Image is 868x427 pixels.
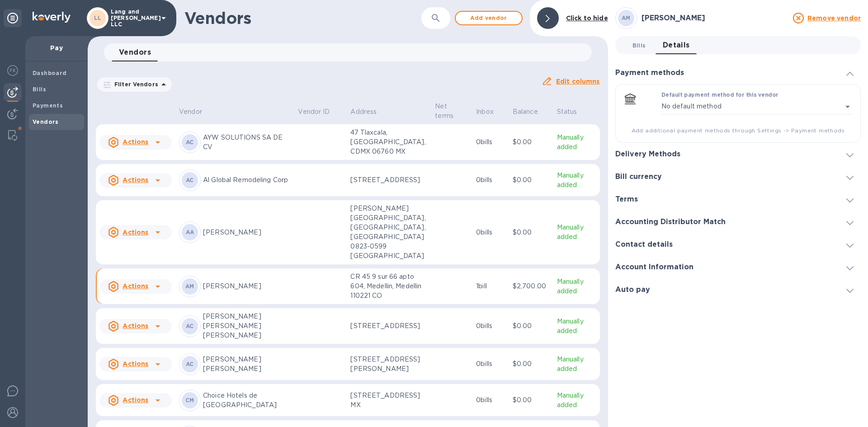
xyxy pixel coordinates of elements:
p: $0.00 [513,137,550,147]
p: [STREET_ADDRESS] MX [350,391,428,410]
label: Default payment method for this vendor [661,93,778,98]
p: [PERSON_NAME] [PERSON_NAME] [PERSON_NAME] [203,312,291,340]
h3: Account Information [615,263,693,272]
b: Vendors [33,118,59,125]
h3: Delivery Methods [615,150,680,159]
p: Lang and [PERSON_NAME] LLC [111,9,156,28]
u: Actions [123,396,148,404]
span: Vendor [179,107,214,117]
p: Inbox [476,107,494,117]
p: [PERSON_NAME][GEOGRAPHIC_DATA], [GEOGRAPHIC_DATA], [GEOGRAPHIC_DATA] 0823-0599 [GEOGRAPHIC_DATA] [350,204,428,261]
span: Inbox [476,107,505,117]
div: No default method [661,99,853,114]
p: $0.00 [513,395,550,405]
span: Vendor ID [298,107,341,117]
p: 0 bills [476,228,505,237]
b: AC [186,361,194,367]
p: Manually added [557,223,596,242]
p: 47 Tlaxcala, [GEOGRAPHIC_DATA], CDMX 06760 MX [350,128,428,156]
b: CM [185,397,194,404]
b: AM [185,283,194,290]
p: 0 bills [476,137,505,147]
p: Manually added [557,171,596,190]
span: Address [350,107,388,117]
p: AYW SOLUTIONS SA DE CV [203,133,291,152]
b: AC [186,323,194,329]
p: Filter Vendors [111,80,158,88]
p: Vendor [179,107,202,117]
p: Manually added [557,133,596,152]
p: [STREET_ADDRESS] [350,175,428,185]
b: Click to hide [566,14,608,22]
h3: Terms [615,195,638,204]
p: $0.00 [513,359,550,369]
p: 0 bills [476,359,505,369]
p: Balance [513,107,538,117]
img: Foreign exchange [7,65,18,76]
span: Net terms [435,102,469,121]
p: Net terms [435,102,457,121]
p: Status [557,107,577,117]
span: Balance [513,107,550,117]
p: Manually added [557,355,596,374]
h3: Accounting Distributor Match [615,218,726,226]
p: $0.00 [513,321,550,331]
u: Actions [123,138,148,145]
p: 1 bill [476,282,505,291]
u: Remove vendor [807,14,861,22]
b: LL [94,14,102,21]
b: AM [622,14,631,21]
div: Unpin categories [4,9,22,27]
span: Add additional payment methods through Settings -> Payment methods [623,126,853,135]
p: Choice Hotels de [GEOGRAPHIC_DATA] [203,391,291,410]
u: Actions [123,322,148,329]
p: Al Global Remodeling Corp [203,175,291,185]
b: Payments [33,102,63,109]
b: Bills [33,86,46,93]
p: 0 bills [476,321,505,331]
p: $0.00 [513,175,550,185]
h3: Contact details [615,240,673,249]
p: [PERSON_NAME] [203,282,291,291]
p: Address [350,107,377,117]
p: CR 45 9 sur 66 apto 604, Medellin, Medellin 110221 CO [350,272,428,300]
p: Manually added [557,277,596,296]
h1: Vendors [184,9,421,28]
p: Vendor ID [298,107,330,117]
p: 0 bills [476,175,505,185]
p: Manually added [557,391,596,410]
span: Details [663,39,690,52]
h3: [PERSON_NAME] [642,14,788,23]
u: Edit columns [556,78,600,85]
b: AC [186,177,194,183]
p: [PERSON_NAME] [203,228,291,237]
span: Add vendor [463,13,514,23]
p: [STREET_ADDRESS] [350,321,428,331]
p: [PERSON_NAME] [PERSON_NAME] [203,355,291,374]
span: Vendors [119,46,151,59]
img: Logo [33,12,71,23]
h3: Auto pay [615,286,650,294]
h3: Bill currency [615,173,662,181]
b: AC [186,139,194,145]
u: Actions [123,176,148,183]
p: Manually added [557,317,596,336]
p: No default method [661,102,722,111]
div: Default payment method for this vendorNo default method​Add additional payment methods through Se... [623,92,853,135]
p: [STREET_ADDRESS][PERSON_NAME] [350,355,428,374]
button: Add vendor [455,11,523,25]
span: Bills [632,41,646,50]
p: 0 bills [476,395,505,405]
p: Pay [33,43,80,52]
p: $2,700.00 [513,282,550,291]
h3: Payment methods [615,69,684,77]
u: Actions [123,282,148,290]
u: Actions [123,229,148,236]
u: Actions [123,360,148,367]
b: Dashboard [33,70,67,76]
p: $0.00 [513,228,550,237]
b: AA [186,229,194,235]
